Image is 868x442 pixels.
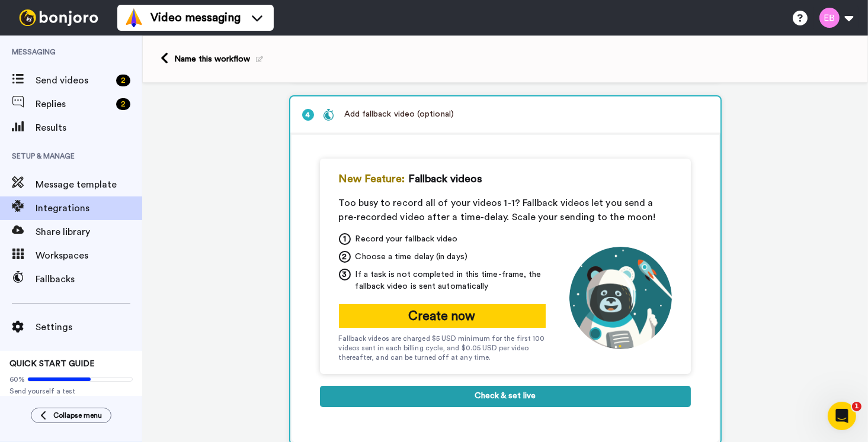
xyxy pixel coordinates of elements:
span: Send yourself a test [9,386,133,396]
span: Results [36,121,142,135]
span: Video messaging [150,9,241,26]
span: 3 [339,269,351,280]
span: Fallbacks [36,272,142,286]
span: 2 [339,251,351,263]
span: Settings [36,320,142,334]
span: Choose a time delay (in days) [355,251,467,263]
img: astronaut-joro.png [569,247,672,349]
span: QUICK START GUIDE [9,360,95,368]
iframe: Intercom live chat [828,402,856,430]
button: Collapse menu [31,408,111,423]
div: 2 [116,98,130,110]
span: Message template [36,178,142,192]
span: 1 [339,233,351,245]
div: 2 [116,75,130,86]
div: Fallback videos are charged $5 USD minimum for the first 100 videos sent in each billing cycle, a... [339,334,546,362]
div: Add fallback video (optional) [323,108,454,121]
span: Record your fallback video [355,233,458,245]
span: Replies [36,97,111,111]
span: 60% [9,375,25,384]
button: Create now [339,304,546,328]
div: Too busy to record all of your videos 1-1? Fallback videos let you send a pre-recorded video afte... [339,196,672,224]
span: Collapse menu [53,411,102,420]
div: Name this workflow [174,53,263,65]
span: Send videos [36,73,111,88]
span: 1 [852,402,861,411]
span: New Feature: [339,170,405,187]
span: 4 [302,109,314,121]
span: If a task is not completed in this time-frame, the fallback video is sent automatically [355,269,546,292]
span: Workspaces [36,249,142,263]
span: Share library [36,225,142,239]
img: vm-color.svg [124,8,143,27]
button: Check & set live [320,386,691,407]
img: bj-logo-header-white.svg [14,9,103,26]
span: Fallback videos [408,170,482,187]
span: Integrations [36,201,142,215]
